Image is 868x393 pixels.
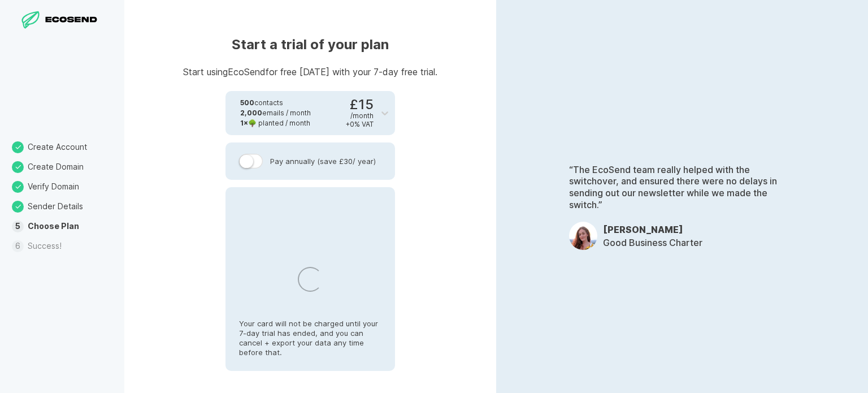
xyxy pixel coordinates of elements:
[183,36,437,54] h1: Start a trial of your plan
[240,119,248,127] strong: 1 ×
[346,120,374,128] div: + 0 % VAT
[239,154,381,169] label: Pay annually (save £30 / year)
[346,98,374,128] div: £15
[569,164,795,211] p: “The EcoSend team really helped with the switchover, and ensured there were no delays in sending ...
[239,308,381,357] p: Your card will not be charged until your 7-day trial has ended, and you can cancel + export your ...
[240,98,254,107] strong: 500
[183,67,437,76] p: Start using EcoSend for free [DATE] with your 7-day free trial.
[240,98,311,108] div: contacts
[240,118,311,128] div: 🌳 planted / month
[240,108,311,118] div: emails / month
[603,224,702,235] h3: [PERSON_NAME]
[569,222,597,250] img: OpDfwsLJpxJND2XqePn68R8dM.jpeg
[350,111,374,120] div: / month
[603,237,702,249] p: Good Business Charter
[240,109,262,117] strong: 2,000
